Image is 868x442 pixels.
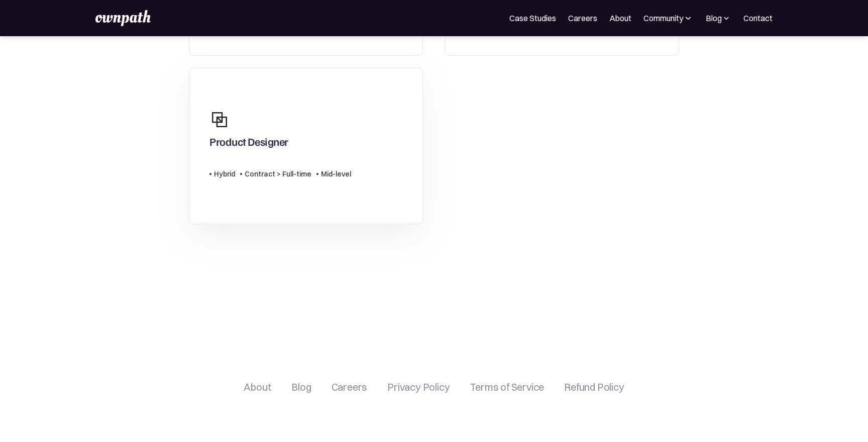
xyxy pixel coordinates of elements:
[643,12,693,24] div: Community
[291,381,311,393] a: Blog
[564,381,624,393] a: Refund Policy
[244,381,271,393] a: About
[568,12,597,24] a: Careers
[509,12,556,24] a: Case Studies
[214,168,235,180] div: Hybrid
[643,12,683,24] div: Community
[189,68,423,224] a: Product DesignerHybridContract > Full-timeMid-level
[470,381,544,393] a: Terms of Service
[609,12,631,24] a: About
[706,12,722,24] div: Blog
[743,12,773,24] a: Contact
[245,168,311,180] div: Contract > Full-time
[332,381,368,393] a: Careers
[705,12,731,24] div: Blog
[387,381,450,393] a: Privacy Policy
[209,135,288,153] div: Product Designer
[321,168,351,180] div: Mid-level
